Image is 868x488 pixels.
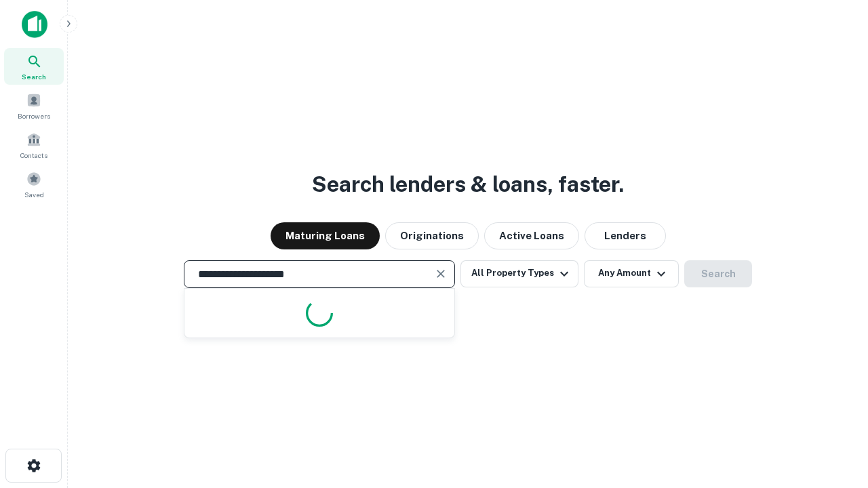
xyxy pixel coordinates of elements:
[24,189,44,200] span: Saved
[22,71,46,82] span: Search
[800,380,868,445] iframe: Chat Widget
[460,260,578,287] button: All Property Types
[484,222,579,249] button: Active Loans
[4,166,64,203] a: Saved
[4,48,64,85] a: Search
[20,150,47,161] span: Contacts
[584,260,679,287] button: Any Amount
[4,127,64,163] a: Contacts
[18,110,50,121] span: Borrowers
[312,168,624,201] h3: Search lenders & loans, faster.
[22,11,47,38] img: capitalize-icon.png
[385,222,479,249] button: Originations
[431,264,450,283] button: Clear
[585,222,666,249] button: Lenders
[271,222,380,249] button: Maturing Loans
[4,87,64,124] a: Borrowers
